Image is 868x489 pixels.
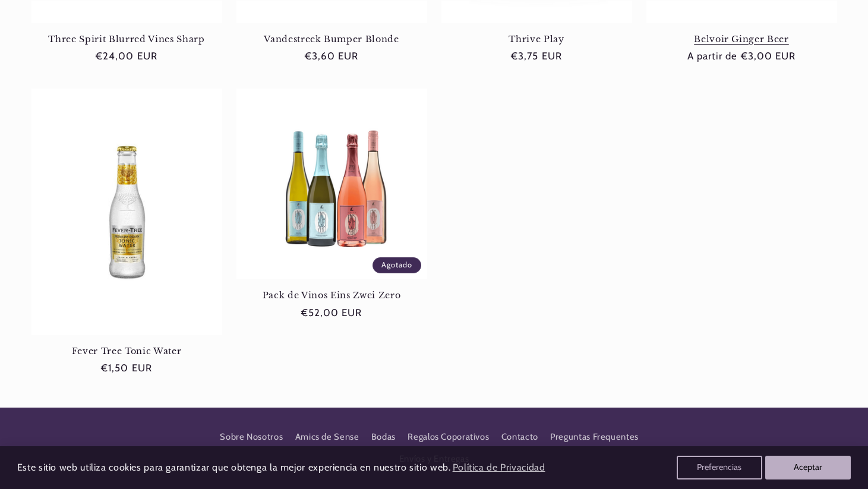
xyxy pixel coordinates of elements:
a: Belvoir Ginger Beer [646,34,837,45]
a: Amics de Sense [295,427,359,448]
span: Este sitio web utiliza cookies para garantizar que obtenga la mejor experiencia en nuestro sitio ... [17,462,451,473]
a: Vandestreek Bumper Blonde [236,34,427,45]
a: Contacto [501,427,538,448]
button: Aceptar [765,456,851,479]
a: Preguntas Frequentes [550,427,639,448]
a: Bodas [371,427,396,448]
button: Preferencias [677,456,762,479]
a: Fever Tree Tonic Water [31,346,222,357]
a: Sobre Nosotros [220,430,283,448]
a: Three Spirit Blurred Vines Sharp [31,34,222,45]
a: Política de Privacidad (opens in a new tab) [450,458,547,478]
a: Regalos Coporativos [408,427,489,448]
a: Pack de Vinos Eins Zwei Zero [236,290,427,301]
a: Thrive Play [441,34,632,45]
